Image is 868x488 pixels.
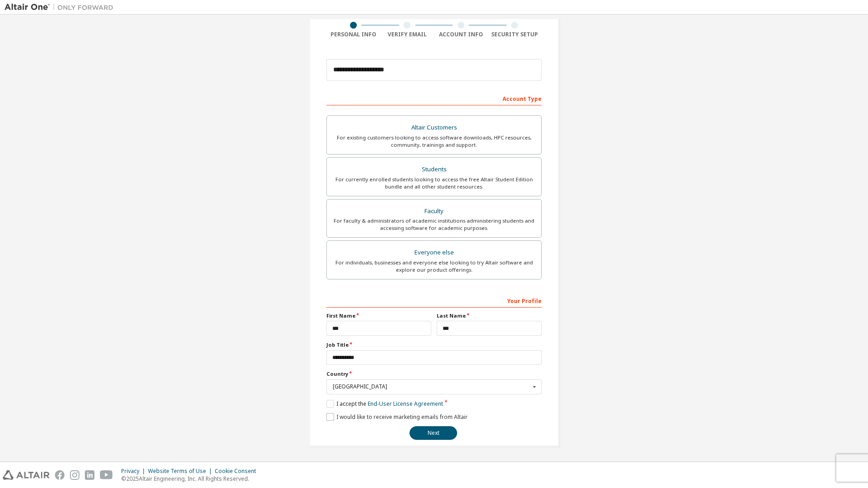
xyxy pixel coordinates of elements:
[333,384,530,389] div: [GEOGRAPHIC_DATA]
[215,468,261,475] div: Cookie Consent
[332,121,536,134] div: Altair Customers
[326,293,542,308] div: Your Profile
[326,31,380,38] div: Personal Info
[380,31,434,38] div: Verify Email
[326,370,542,378] label: Country
[55,470,64,480] img: facebook.svg
[368,400,443,408] a: End-User License Agreement
[326,341,542,349] label: Job Title
[148,468,215,475] div: Website Terms of Use
[326,91,542,105] div: Account Type
[332,176,536,190] div: For currently enrolled students looking to access the free Altair Student Edition bundle and all ...
[121,468,148,475] div: Privacy
[437,312,542,319] label: Last Name
[70,470,79,480] img: instagram.svg
[326,400,443,408] label: I accept the
[332,217,536,232] div: For faculty & administrators of academic institutions administering students and accessing softwa...
[121,475,261,483] p: © 2025 Altair Engineering, Inc. All Rights Reserved.
[434,31,488,38] div: Account Info
[488,31,542,38] div: Security Setup
[332,259,536,274] div: For individuals, businesses and everyone else looking to try Altair software and explore our prod...
[100,470,113,480] img: youtube.svg
[326,312,431,319] label: First Name
[5,3,118,12] img: Altair One
[3,470,49,480] img: altair_logo.svg
[332,163,536,176] div: Students
[409,426,457,440] button: Next
[326,413,468,421] label: I would like to receive marketing emails from Altair
[332,205,536,218] div: Faculty
[332,134,536,149] div: For existing customers looking to access software downloads, HPC resources, community, trainings ...
[332,246,536,259] div: Everyone else
[85,470,94,480] img: linkedin.svg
